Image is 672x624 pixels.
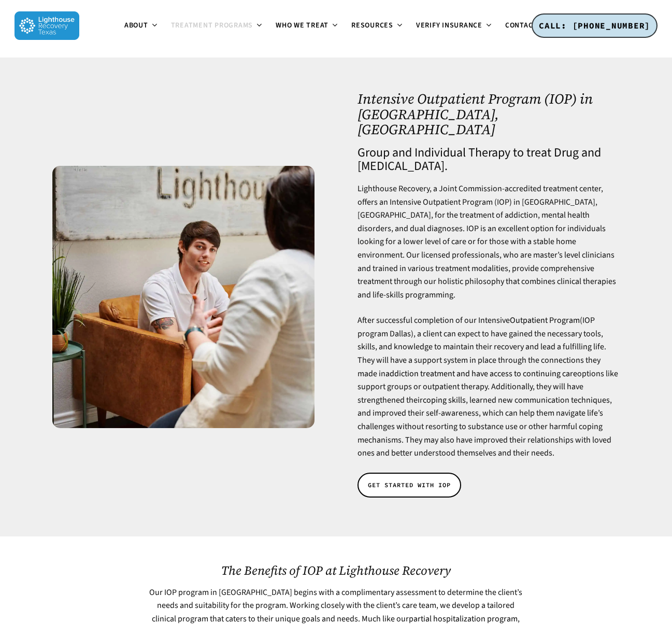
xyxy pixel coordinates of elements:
img: Lighthouse Recovery Texas [15,11,79,40]
a: addiction treatment and have access to continuing care [385,368,577,379]
a: coping skills [423,394,466,406]
a: GET STARTED WITH IOP [358,473,461,498]
span: Who We Treat [276,20,328,31]
h2: The Benefits of IOP at Lighthouse Recovery [145,563,527,577]
h4: Group and Individual Therapy to treat Drug and [MEDICAL_DATA]. [358,146,620,173]
a: Verify Insurance [410,22,499,30]
a: CALL: [PHONE_NUMBER] [532,13,657,38]
span: CALL: [PHONE_NUMBER] [539,20,650,31]
span: Treatment Programs [171,20,253,31]
span: GET STARTED WITH IOP [368,480,451,490]
p: Lighthouse Recovery, a Joint Commission-accredited treatment center, offers an Intensive Outpatie... [358,182,620,314]
a: Who We Treat [269,22,345,30]
a: Contact [499,22,554,30]
a: Resources [345,22,410,30]
span: Verify Insurance [416,20,482,31]
span: Resources [351,20,393,31]
a: Treatment Programs [165,22,270,30]
a: Outpatient Program [510,315,580,326]
h1: Intensive Outpatient Program (IOP) in [GEOGRAPHIC_DATA], [GEOGRAPHIC_DATA] [358,91,620,137]
a: About [118,22,165,30]
p: After successful completion of our Intensive (IOP program Dallas), a client can expect to have ga... [358,314,620,460]
span: Contact [505,20,537,31]
span: About [124,20,148,31]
